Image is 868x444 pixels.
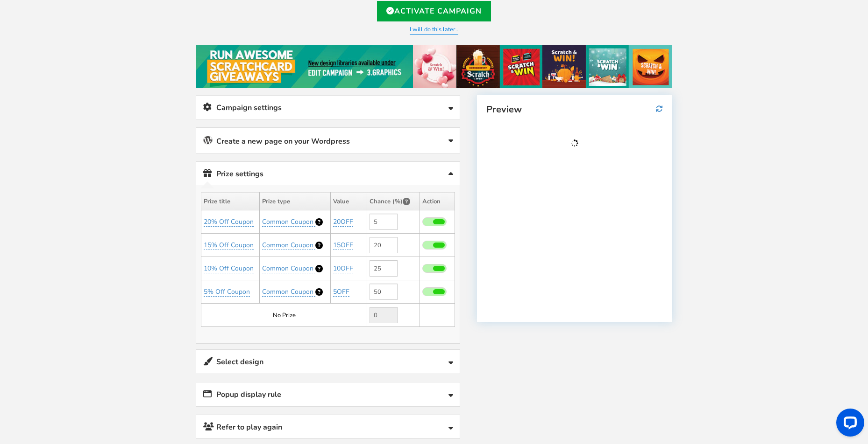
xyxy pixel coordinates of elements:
[262,287,315,297] a: Common Coupon
[196,128,460,153] a: Create a new page on your Wordpress
[333,264,353,273] a: 10OFF
[333,287,349,297] a: 5OFF
[262,287,313,296] span: Common Coupon
[333,217,353,227] a: 20OFF
[262,264,315,273] a: Common Coupon
[370,307,398,323] input: Value not editable
[196,382,460,406] a: Popup display rule
[196,162,460,186] a: Prize settings
[201,304,367,327] td: No Prize
[420,193,455,210] th: Action
[204,287,250,297] a: 5% Off Coupon
[262,217,315,227] a: Common Coupon
[196,350,460,374] a: Select design
[259,193,330,210] th: Prize type
[204,264,254,273] a: 10% Off Coupon
[196,415,460,439] a: Refer to play again
[486,104,663,115] h4: Preview
[829,405,868,444] iframe: LiveChat chat widget
[367,193,420,210] th: Chance (%)
[262,241,315,250] a: Common Coupon
[196,45,672,88] img: festival-poster-2020.jpg
[410,25,458,35] a: I will do this later..
[201,193,260,210] th: Prize title
[333,241,353,250] a: 15OFF
[196,96,460,119] a: Campaign settings
[262,241,313,250] span: Common Coupon
[330,193,367,210] th: Value
[262,217,313,226] span: Common Coupon
[204,241,254,250] a: 15% Off Coupon
[262,264,313,273] span: Common Coupon
[377,1,491,21] a: Activate Campaign
[204,217,254,227] a: 20% Off Coupon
